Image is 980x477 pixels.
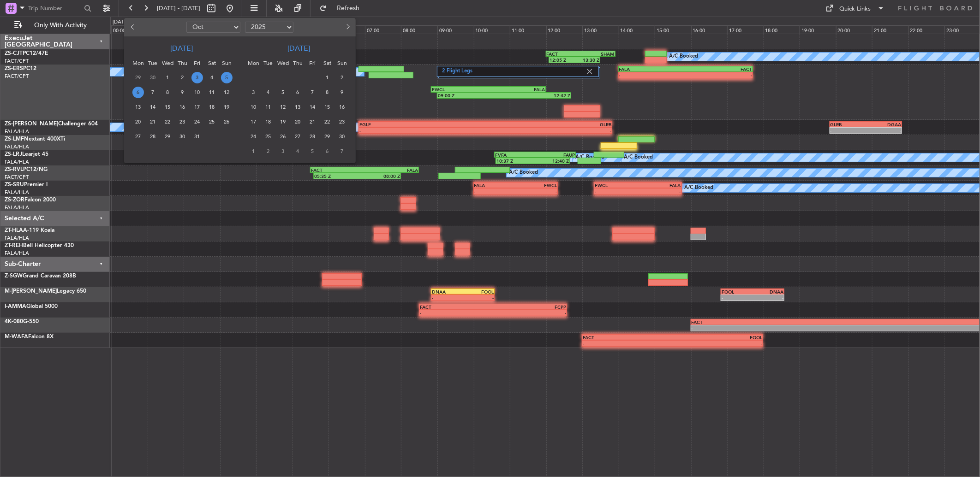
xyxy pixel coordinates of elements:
[221,87,233,98] span: 12
[320,100,335,115] div: 15-11-2025
[191,101,203,113] span: 17
[320,71,335,85] div: 1-11-2025
[335,71,349,85] div: 2-11-2025
[320,85,335,100] div: 8-11-2025
[263,116,274,128] span: 18
[290,115,305,130] div: 20-11-2025
[246,100,261,115] div: 10-11-2025
[204,71,219,85] div: 4-10-2025
[132,131,144,142] span: 27
[162,131,173,142] span: 29
[246,85,261,100] div: 3-11-2025
[335,144,349,159] div: 7-12-2025
[305,85,320,100] div: 7-11-2025
[246,115,261,130] div: 17-11-2025
[162,87,173,98] span: 8
[160,130,175,144] div: 29-10-2025
[248,87,259,98] span: 3
[160,71,175,85] div: 1-10-2025
[221,116,233,128] span: 26
[275,115,290,130] div: 19-11-2025
[305,56,320,71] div: Fri
[322,72,333,83] span: 1
[292,131,304,142] span: 27
[175,71,190,85] div: 2-10-2025
[128,20,138,35] button: Previous month
[292,116,304,128] span: 20
[246,130,261,144] div: 24-11-2025
[246,144,261,159] div: 1-12-2025
[292,146,304,157] span: 4
[305,144,320,159] div: 5-12-2025
[261,144,275,159] div: 2-12-2025
[204,100,219,115] div: 18-10-2025
[147,101,159,113] span: 14
[145,85,160,100] div: 7-10-2025
[342,20,353,35] button: Next month
[261,56,275,71] div: Tue
[175,56,190,71] div: Thu
[335,56,349,71] div: Sun
[320,56,335,71] div: Sat
[190,71,204,85] div: 3-10-2025
[290,56,305,71] div: Thu
[145,130,160,144] div: 28-10-2025
[145,56,160,71] div: Tue
[177,131,188,142] span: 30
[290,85,305,100] div: 6-11-2025
[245,22,293,33] select: Select year
[204,85,219,100] div: 11-10-2025
[177,87,188,98] span: 9
[277,116,289,128] span: 19
[336,72,348,83] span: 2
[290,144,305,159] div: 4-12-2025
[261,130,275,144] div: 25-11-2025
[261,85,275,100] div: 4-11-2025
[190,115,204,130] div: 24-10-2025
[131,85,145,100] div: 6-10-2025
[160,56,175,71] div: Wed
[261,115,275,130] div: 18-11-2025
[322,131,333,142] span: 29
[335,130,349,144] div: 30-11-2025
[219,115,234,130] div: 26-10-2025
[322,146,333,157] span: 6
[307,131,318,142] span: 28
[263,87,274,98] span: 4
[147,72,159,83] span: 30
[292,87,304,98] span: 6
[132,101,144,113] span: 13
[322,116,333,128] span: 22
[160,85,175,100] div: 8-10-2025
[219,85,234,100] div: 12-10-2025
[322,101,333,113] span: 15
[175,115,190,130] div: 23-10-2025
[248,101,259,113] span: 10
[305,100,320,115] div: 14-11-2025
[145,100,160,115] div: 14-10-2025
[191,87,203,98] span: 10
[290,130,305,144] div: 27-11-2025
[336,146,348,157] span: 7
[131,100,145,115] div: 13-10-2025
[175,130,190,144] div: 30-10-2025
[132,87,144,98] span: 6
[307,101,318,113] span: 14
[190,85,204,100] div: 10-10-2025
[175,85,190,100] div: 9-10-2025
[132,72,144,83] span: 29
[307,87,318,98] span: 7
[307,146,318,157] span: 5
[275,56,290,71] div: Wed
[131,115,145,130] div: 20-10-2025
[145,115,160,130] div: 21-10-2025
[277,146,289,157] span: 3
[336,116,348,128] span: 23
[162,72,173,83] span: 1
[248,131,259,142] span: 24
[320,144,335,159] div: 6-12-2025
[191,72,203,83] span: 3
[190,130,204,144] div: 31-10-2025
[277,101,289,113] span: 12
[219,100,234,115] div: 19-10-2025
